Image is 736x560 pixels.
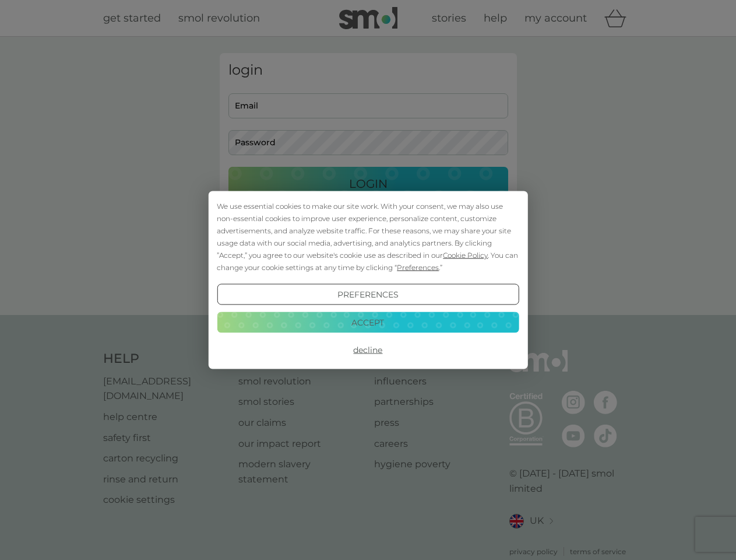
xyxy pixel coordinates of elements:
[443,251,488,260] span: Cookie Policy
[217,339,519,360] button: Decline
[217,200,519,274] div: We use essential cookies to make our site work. With your consent, we may also use non-essential ...
[397,263,439,272] span: Preferences
[217,311,519,332] button: Accept
[217,284,519,305] button: Preferences
[208,191,527,369] div: Cookie Consent Prompt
